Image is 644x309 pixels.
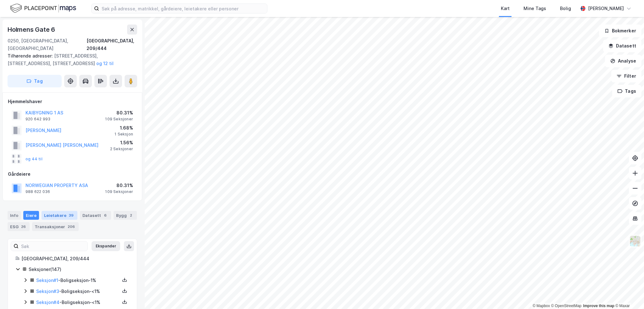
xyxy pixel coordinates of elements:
[23,211,39,220] div: Eiere
[21,255,129,262] div: [GEOGRAPHIC_DATA], 209/444
[8,211,21,220] div: Info
[36,278,58,283] a: Seksjon#1
[8,53,54,58] span: Tilhørende adresser:
[87,37,137,52] div: [GEOGRAPHIC_DATA], 209/444
[36,289,59,294] a: Seksjon#3
[20,223,27,230] div: 26
[583,304,614,308] a: Improve this map
[10,3,76,14] img: logo.f888ab2527a4732fd821a326f86c7f29.svg
[8,52,132,67] div: [STREET_ADDRESS], [STREET_ADDRESS], [STREET_ADDRESS]
[603,40,641,52] button: Datasett
[8,170,137,178] div: Gårdeiere
[105,189,133,194] div: 109 Seksjoner
[551,304,582,308] a: OpenStreetMap
[105,182,133,189] div: 80.31%
[115,124,133,132] div: 1.68%
[36,277,120,284] div: - Boligseksjon - 1%
[36,299,120,306] div: - Boligseksjon - <1%
[110,146,133,152] div: 2 Seksjoner
[36,288,120,295] div: - Boligseksjon - <1%
[613,279,644,309] div: Kontrollprogram for chat
[501,5,510,12] div: Kart
[8,222,30,231] div: ESG
[128,212,134,218] div: 2
[110,139,133,146] div: 1.56%
[588,5,624,12] div: [PERSON_NAME]
[92,241,120,251] button: Ekspander
[42,211,77,220] div: Leietakere
[105,117,133,122] div: 109 Seksjoner
[599,25,641,37] button: Bokmerker
[114,211,137,220] div: Bygg
[29,266,129,273] div: Seksjoner ( 147 )
[524,5,546,12] div: Mine Tags
[102,212,109,218] div: 6
[19,241,87,251] input: Søk
[25,117,50,122] div: 920 642 993
[99,4,267,13] input: Søk på adresse, matrikkel, gårdeiere, leietakere eller personer
[66,223,76,230] div: 206
[605,55,641,67] button: Analyse
[8,98,137,105] div: Hjemmelshaver
[68,212,75,218] div: 39
[629,235,641,247] img: Z
[560,5,571,12] div: Bolig
[8,25,56,35] div: Holmens Gate 6
[80,211,111,220] div: Datasett
[612,85,641,97] button: Tags
[32,222,79,231] div: Transaksjoner
[105,109,133,117] div: 80.31%
[8,75,62,87] button: Tag
[533,304,550,308] a: Mapbox
[25,189,50,194] div: 988 622 036
[115,132,133,137] div: 1 Seksjon
[613,279,644,309] iframe: Chat Widget
[36,300,59,305] a: Seksjon#4
[8,37,87,52] div: 0250, [GEOGRAPHIC_DATA], [GEOGRAPHIC_DATA]
[611,70,641,82] button: Filter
